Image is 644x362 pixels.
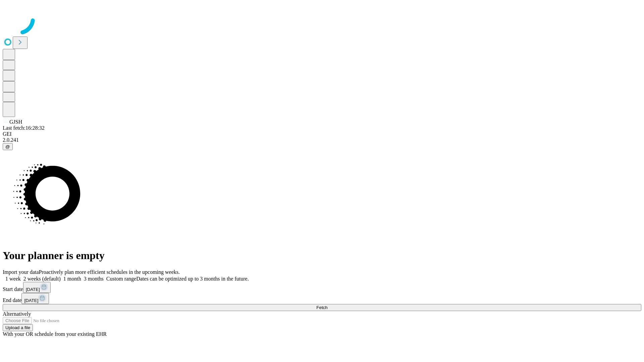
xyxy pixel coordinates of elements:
[106,276,136,282] span: Custom range
[316,305,327,310] span: Fetch
[5,144,10,149] span: @
[39,269,180,275] span: Proactively plan more efficient schedules in the upcoming weeks.
[3,125,45,131] span: Last fetch: 16:28:32
[23,282,51,293] button: [DATE]
[3,249,641,262] h1: Your planner is empty
[136,276,249,282] span: Dates can be optimized up to 3 months in the future.
[63,276,81,282] span: 1 month
[23,276,61,282] span: 2 weeks (default)
[3,137,641,143] div: 2.0.241
[26,287,40,292] span: [DATE]
[3,311,31,317] span: Alternatively
[3,282,641,293] div: Start date
[84,276,104,282] span: 3 months
[3,293,641,304] div: End date
[3,269,39,275] span: Import your data
[3,324,33,331] button: Upload a file
[3,331,107,337] span: With your OR schedule from your existing EHR
[9,119,22,125] span: GJSH
[3,131,641,137] div: GEI
[5,276,21,282] span: 1 week
[3,304,641,311] button: Fetch
[21,293,49,304] button: [DATE]
[24,298,38,303] span: [DATE]
[3,143,13,150] button: @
